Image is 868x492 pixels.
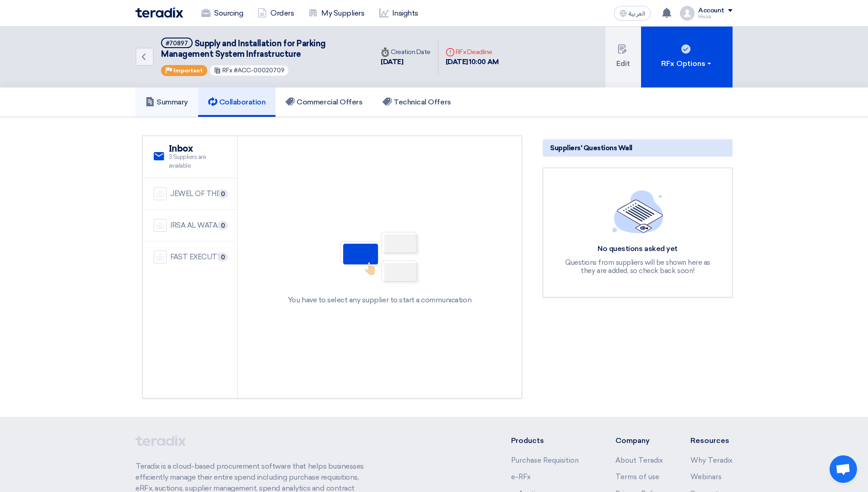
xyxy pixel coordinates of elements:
[629,11,645,17] span: العربية
[381,57,431,67] div: [DATE]
[612,190,663,233] img: empty_state_list.svg
[218,221,228,230] span: 0
[250,3,301,23] a: Orders
[550,143,632,153] span: Suppliers' Questions Wall
[170,252,226,262] div: FAST EXECUTION
[135,7,183,18] img: Teradix logo
[234,67,285,74] span: #ACC-00020709
[161,38,362,60] h5: Supply and Installation for Parking Management System Infrastructure
[615,473,659,481] a: Terms of use
[146,98,188,107] h5: Summary
[511,435,588,446] li: Products
[690,473,722,481] a: Webinars
[830,455,857,483] a: Open chat
[661,58,713,69] div: RFx Options
[161,38,326,59] span: Supply and Installation for Parking Management System Infrastructure
[170,189,226,199] div: JEWEL OF THE CRADLE
[698,14,733,19] div: Hissa
[614,6,651,21] button: العربية
[680,6,695,21] img: profile_test.png
[690,456,733,465] a: Why Teradix
[690,435,733,446] li: Resources
[218,189,228,198] span: 0
[154,187,167,200] img: company-name
[169,153,226,170] span: 3 Suppliers are available
[372,3,426,23] a: Insights
[511,456,579,465] a: Purchase Requisition
[381,47,431,57] div: Creation Date
[166,40,188,46] div: #70897
[446,47,499,57] div: RFx Deadline
[560,258,716,275] div: Questions from suppliers will be shown here as they are added, so check back soon!
[383,98,451,107] h5: Technical Offers
[154,219,167,232] img: company-name
[372,87,461,117] a: Technical Offers
[135,87,198,117] a: Summary
[301,3,372,23] a: My Suppliers
[334,229,426,287] img: No Partner Selected
[641,27,733,87] button: RFx Options
[173,67,203,74] span: Important
[194,3,250,23] a: Sourcing
[208,98,266,107] h5: Collaboration
[615,456,663,465] a: About Teradix
[222,67,232,74] span: RFx
[446,57,499,67] div: [DATE] 10:00 AM
[605,27,641,87] button: Edit
[615,435,663,446] li: Company
[560,244,716,254] div: No questions asked yet
[288,295,471,306] div: You have to select any supplier to start a communication
[275,87,372,117] a: Commercial Offers
[169,143,226,154] h2: Inbox
[198,87,276,117] a: Collaboration
[218,252,228,262] span: 0
[511,473,531,481] a: e-RFx
[170,220,226,231] div: IRSA AL WATAN EST.
[286,98,362,107] h5: Commercial Offers
[698,7,724,15] div: Account
[154,251,167,263] img: company-name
